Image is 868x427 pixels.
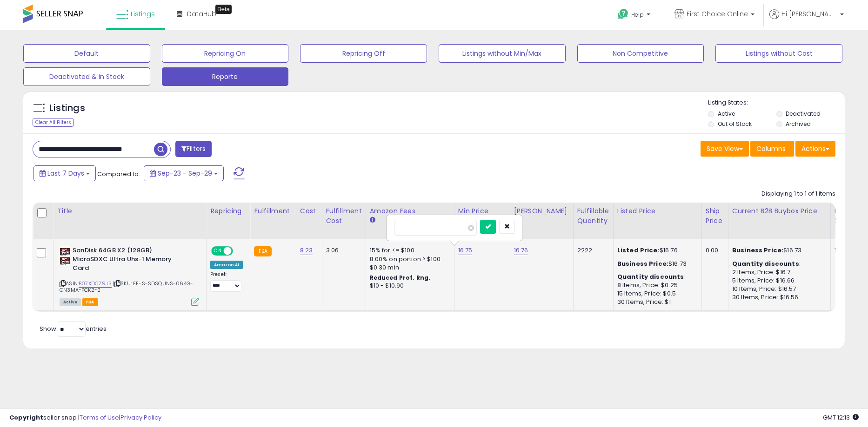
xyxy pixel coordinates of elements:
div: 30 Items, Price: $1 [617,298,694,306]
button: Last 7 Days [33,165,96,181]
b: Quantity discounts [732,259,799,268]
span: Listings [131,9,155,19]
div: Repricing [210,206,246,216]
span: Compared to: [97,170,140,178]
span: Show: entries [40,324,107,333]
h5: Listings [49,102,85,115]
button: Listings without Min/Max [439,44,566,63]
small: FBA [254,246,271,256]
div: 15% for <= $100 [370,246,447,255]
button: Actions [795,141,835,157]
label: Archived [786,120,811,128]
div: 30 Items, Price: $16.56 [732,293,823,302]
a: Help [610,1,660,30]
button: Save View [701,141,749,157]
label: Active [718,110,735,118]
button: Listings without Cost [715,44,842,63]
strong: Copyright [9,413,43,422]
button: Deactivated & In Stock [23,67,150,86]
a: Hi [PERSON_NAME] [769,9,844,30]
b: SanDisk 64GB X2 (128GB) MicroSDXC Ultra Uhs-1 Memory Card [73,246,186,275]
label: Out of Stock [718,120,752,128]
a: 8.23 [300,246,313,255]
div: $0.30 min [370,263,447,272]
i: Get Help [617,8,629,20]
div: 15 Items, Price: $0.5 [617,289,694,298]
div: Amazon AI [210,261,243,269]
a: 16.75 [458,246,473,255]
div: Current B2B Buybox Price [732,206,827,216]
b: Reduced Prof. Rng. [370,274,431,282]
button: Repricing On [162,44,289,63]
div: 2 Items, Price: $16.7 [732,268,823,276]
div: Preset: [210,271,243,292]
b: Business Price: [732,246,783,255]
div: Fulfillment [254,206,292,216]
span: ON [212,247,224,255]
div: 10 Items, Price: $16.57 [732,285,823,293]
div: Tooltip anchor [215,5,232,14]
img: 41BRDVxFNSL._SL40_.jpg [60,246,70,265]
span: | SKU: FE-S-SDSQUNS-064G-GN3MA-PCK2-2 [60,280,193,294]
div: $16.73 [732,246,823,255]
div: Listed Price [617,206,698,216]
small: Amazon Fees. [370,216,375,224]
p: Listing States: [708,99,844,107]
span: 2025-10-7 12:13 GMT [823,413,859,422]
div: Amazon Fees [370,206,450,216]
a: Terms of Use [80,413,119,422]
div: 8 Items, Price: $0.25 [617,281,694,289]
div: Min Price [458,206,506,216]
div: $16.76 [617,246,694,255]
div: 3.06 [326,246,359,255]
span: First Choice Online [687,9,748,19]
label: Deactivated [786,110,821,118]
span: Columns [756,144,786,153]
div: seller snap | | [9,414,161,422]
button: Sep-23 - Sep-29 [144,165,224,181]
div: : [617,273,694,281]
div: Fulfillment Cost [326,206,362,226]
a: Privacy Policy [120,413,161,422]
a: B07XDCZ9J3 [79,280,112,288]
div: $10 - $10.90 [370,282,447,290]
a: 16.76 [514,246,528,255]
div: [PERSON_NAME] [514,206,569,216]
button: Non Competitive [577,44,704,63]
div: Fulfillable Quantity [577,206,609,226]
div: 8.00% on portion > $100 [370,255,447,263]
div: 10% [835,246,865,255]
span: OFF [232,247,247,255]
div: 5 Items, Price: $16.66 [732,276,823,285]
button: Repricing Off [300,44,427,63]
span: Help [631,11,644,19]
div: ASIN: [60,246,199,305]
button: Reporte [162,67,289,86]
div: 0.00 [706,246,721,255]
span: FBA [82,298,98,306]
b: Quantity discounts [617,272,684,281]
div: Displaying 1 to 1 of 1 items [761,190,835,198]
div: $16.73 [617,260,694,268]
div: 2222 [577,246,606,255]
button: Default [23,44,150,63]
div: Ship Price [706,206,724,226]
button: Filters [175,141,212,157]
b: Business Price: [617,259,668,268]
button: Columns [750,141,794,157]
span: Sep-23 - Sep-29 [158,169,212,178]
div: Clear All Filters [33,118,74,127]
span: Last 7 Days [47,169,84,178]
span: DataHub [187,9,216,19]
span: All listings currently available for purchase on Amazon [60,298,81,306]
b: Listed Price: [617,246,660,255]
div: Title [57,206,202,216]
div: Cost [300,206,318,216]
span: Hi [PERSON_NAME] [781,9,837,19]
div: : [732,260,823,268]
